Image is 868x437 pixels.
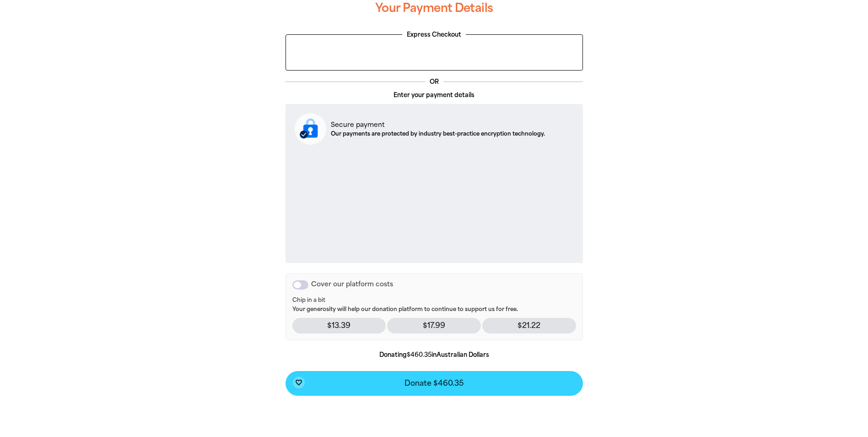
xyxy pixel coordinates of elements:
span: Donate $460.35 [404,380,464,387]
button: favorite_borderDonate $460.35 [286,371,583,396]
p: Your generosity will help our donation platform to continue to support us for free. [292,297,576,313]
i: favorite_border [295,379,302,386]
b: $460.35 [407,351,431,358]
legend: Express Checkout [402,30,466,39]
p: $13.39 [292,318,386,333]
iframe: PayPal-paypal [291,39,578,65]
span: Chip in a bit [292,297,576,304]
p: Enter your payment details [286,91,583,100]
p: $21.22 [482,318,576,333]
p: Our payments are protected by industry best-practice encryption technology. [331,130,545,138]
p: OR [425,77,443,87]
p: Secure payment [331,120,545,130]
p: Donating in Australian Dollars [286,350,583,360]
p: $17.99 [387,318,481,333]
iframe: Secure payment input frame [293,152,576,255]
button: Cover our platform costs [292,280,308,290]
